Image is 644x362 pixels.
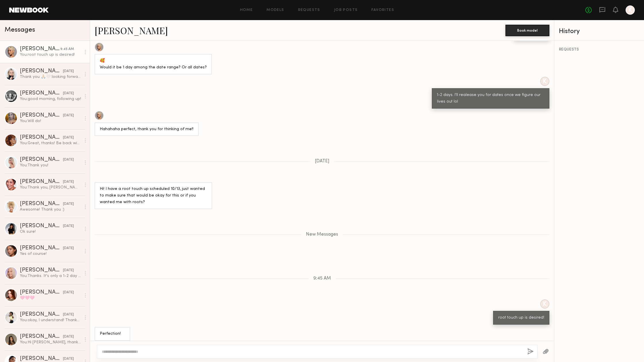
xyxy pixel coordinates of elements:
a: Home [240,8,253,12]
div: [PERSON_NAME] [20,334,63,340]
div: 9:45 AM [60,47,74,52]
div: Thank you 🙏🏼🤍 looking forward too ✨ [20,74,81,80]
div: REQUESTS [559,48,639,52]
div: [PERSON_NAME] [20,135,63,140]
div: 🥰 Would it be 1 day among the date range? Or all dates? [100,58,207,71]
div: [DATE] [63,135,74,140]
div: Yes of course! [20,251,81,257]
a: Favorites [371,8,394,12]
div: [PERSON_NAME] [20,201,63,207]
div: [PERSON_NAME] [20,90,63,96]
div: 1-2 days. I'll realease you for dates once we figure our lives out lol [437,92,544,105]
div: [PERSON_NAME] [20,113,63,118]
div: [DATE] [63,113,74,118]
button: Book model [505,25,549,36]
span: 9:45 AM [313,276,331,281]
div: You: good morning, following up! [20,96,81,102]
div: [DATE] [63,268,74,273]
div: You: Thank you! [20,163,81,168]
a: K [626,5,635,15]
div: root touch up is desired! [498,315,544,321]
div: [DATE] [63,179,74,185]
div: [PERSON_NAME] [20,267,63,273]
a: Models [267,8,284,12]
div: [PERSON_NAME] [20,312,63,317]
div: [DATE] [63,356,74,362]
div: [DATE] [63,201,74,207]
div: You: Hi [PERSON_NAME], thanks for applying! My name is [PERSON_NAME]. Are you willing to transfor... [20,340,81,345]
div: [PERSON_NAME] [20,68,63,74]
div: [PERSON_NAME] [20,356,63,362]
div: You: Thank you, [PERSON_NAME]! [20,185,81,190]
span: New Messages [306,232,338,237]
div: [PERSON_NAME] [20,223,63,229]
div: You: root touch up is desired! [20,52,81,57]
div: History [559,28,639,35]
a: Job Posts [334,8,358,12]
div: You: Thanks. It's only a 1-2 day shoot, so I will release dates once we lock in a shoot date. [20,273,81,279]
div: Perfection! [100,331,125,337]
a: Requests [298,8,320,12]
div: You: Will do! [20,118,81,124]
div: [DATE] [63,69,74,74]
div: [PERSON_NAME] [20,157,63,163]
a: [PERSON_NAME] [95,24,168,36]
a: Book model [505,28,549,32]
div: Ok sure! [20,229,81,234]
div: [DATE] [63,290,74,295]
div: [PERSON_NAME] [20,46,60,52]
div: [PERSON_NAME] [20,290,63,295]
div: [DATE] [63,312,74,317]
span: [DATE] [315,159,329,164]
div: [DATE] [63,246,74,251]
div: [PERSON_NAME] [20,179,63,185]
span: Messages [5,27,35,33]
div: [DATE] [63,91,74,96]
div: 🩷🩷🩷 [20,295,81,301]
div: [PERSON_NAME] [20,245,63,251]
div: [DATE] [63,334,74,340]
div: [DATE] [63,224,74,229]
div: [DATE] [63,157,74,163]
div: You: Great, thanks! Be back with more this week. [20,140,81,146]
div: You: okay, I understand! Thanks Nura [20,317,81,323]
div: Hahahaha perfect, thank you for thinking of me!! [100,126,193,133]
div: Hi! I have a root touch up scheduled 10/13, just wanted to make sure that would be okay for this ... [100,186,207,206]
div: Awesome! Thank you :) [20,207,81,212]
